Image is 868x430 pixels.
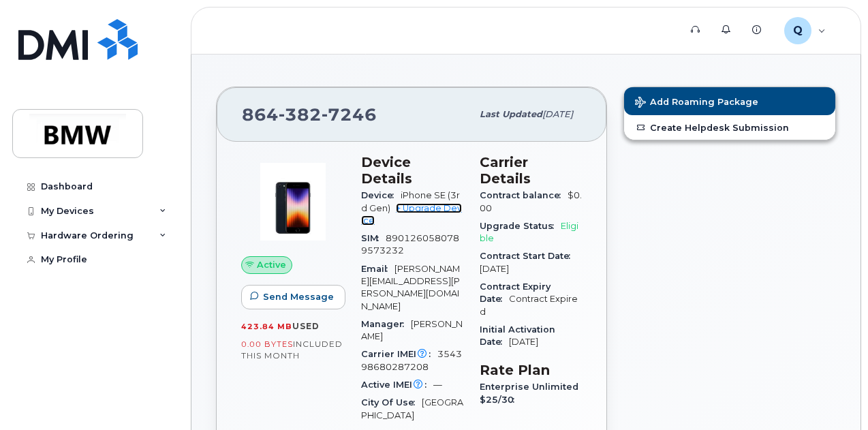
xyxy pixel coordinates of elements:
[361,190,401,200] span: Device
[361,380,433,390] span: Active IMEI
[480,190,582,213] span: $0.00
[361,319,411,329] span: Manager
[809,371,858,420] iframe: Messenger Launcher
[509,337,538,347] span: [DATE]
[433,380,442,390] span: —
[279,104,322,125] span: 382
[480,190,568,200] span: Contract balance
[361,154,463,187] h3: Device Details
[242,104,377,125] span: 864
[480,251,577,261] span: Contract Start Date
[480,281,551,304] span: Contract Expiry Date
[480,264,509,274] span: [DATE]
[361,397,463,420] span: [GEOGRAPHIC_DATA]
[361,349,462,371] span: 354398680287208
[775,17,835,44] div: QT84019
[361,319,463,341] span: [PERSON_NAME]
[361,233,386,243] span: SIM
[480,221,561,231] span: Upgrade Status
[361,264,460,311] span: [PERSON_NAME][EMAIL_ADDRESS][PERSON_NAME][DOMAIN_NAME]
[480,109,542,119] span: Last updated
[480,294,578,316] span: Contract Expired
[480,324,555,347] span: Initial Activation Date
[241,339,293,349] span: 0.00 Bytes
[322,104,377,125] span: 7246
[292,321,320,331] span: used
[624,115,835,140] a: Create Helpdesk Submission
[252,161,334,243] img: image20231002-3703462-1angbar.jpeg
[257,258,286,271] span: Active
[624,87,835,115] button: Add Roaming Package
[361,190,460,213] span: iPhone SE (3rd Gen)
[480,362,582,378] h3: Rate Plan
[241,285,345,309] button: Send Message
[480,154,582,187] h3: Carrier Details
[542,109,573,119] span: [DATE]
[635,97,758,110] span: Add Roaming Package
[480,382,578,404] span: Enterprise Unlimited $25/30
[361,264,394,274] span: Email
[361,397,422,408] span: City Of Use
[361,233,459,256] span: 8901260580789573232
[361,203,462,226] a: + Upgrade Device
[361,349,437,359] span: Carrier IMEI
[241,322,292,331] span: 423.84 MB
[263,290,334,303] span: Send Message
